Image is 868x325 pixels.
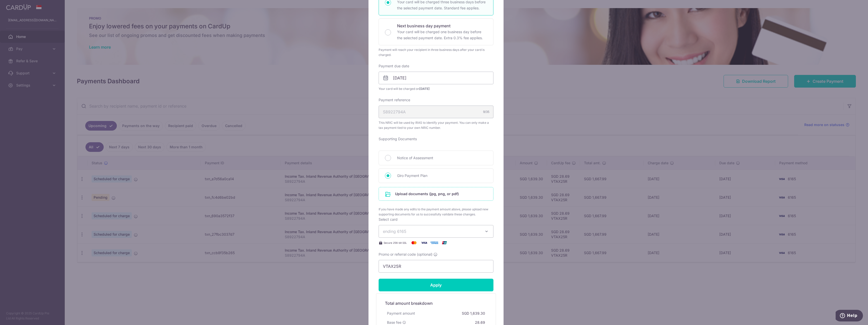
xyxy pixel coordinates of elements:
div: Payment will reach your recipient in three business days after your card is charged. [379,47,493,57]
iframe: Opens a widget where you can find more information [836,310,863,322]
p: Your card will be charged one business day before the selected payment date. Extra 0.3% fee applies. [397,29,487,41]
span: Your card will be charged on [379,86,493,91]
div: SGD 1,639.30 [460,309,487,318]
label: Supporting Documents [379,136,417,141]
div: 9/35 [483,109,489,114]
span: If you have made any edits to the payment amount above, please upload new supporting documents fo... [379,207,493,217]
label: Payment reference [379,97,410,103]
img: Mastercard [409,240,419,246]
label: Select card [379,217,398,222]
span: Promo or referral code (optional) [379,252,432,257]
span: Base fee [387,320,401,325]
span: This NRIC will be used by IRAS to identify your payment. You can only make a tax payment tied to ... [379,120,493,130]
span: ending 6165 [383,229,406,234]
h5: Total amount breakdown [385,300,487,306]
span: Notice of Assessment [397,155,487,161]
span: [DATE] [419,87,430,91]
p: Next business day payment [397,23,487,29]
img: Visa [419,240,429,246]
img: UnionPay [439,240,449,246]
label: Payment due date [379,64,409,69]
img: American Express [429,240,439,246]
span: Giro Payment Plan [397,173,487,179]
div: Payment amount [385,309,417,318]
span: Secure 256-bit SSL [384,241,407,245]
input: Apply [379,279,493,291]
div: Upload documents (jpg, png, or pdf) [379,187,493,201]
button: ending 6165 [379,225,493,238]
input: DD / MM / YYYY [379,72,493,84]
